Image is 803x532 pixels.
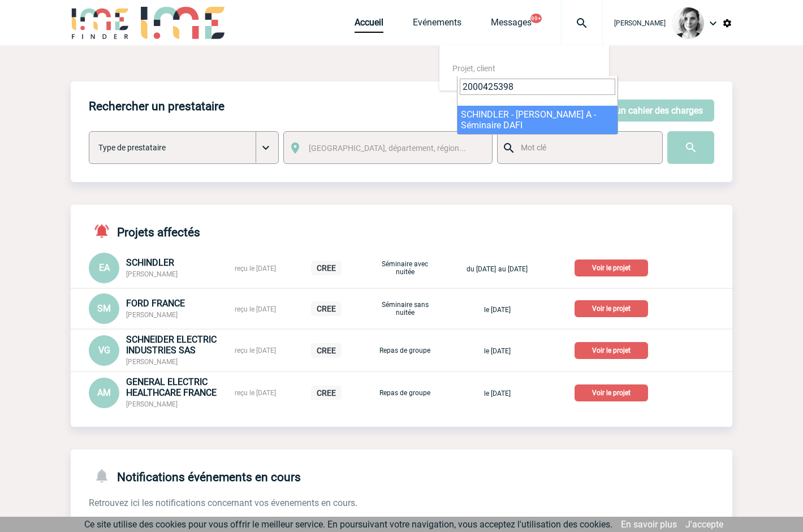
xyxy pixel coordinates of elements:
span: [PERSON_NAME] [126,270,178,278]
span: [PERSON_NAME] [614,19,666,27]
span: [PERSON_NAME] [126,400,178,408]
p: Voir le projet [575,259,648,276]
p: Séminaire sans nuitée [377,301,433,317]
p: Repas de groupe [377,389,433,397]
img: 103019-1.png [672,7,704,39]
span: reçu le [DATE] [235,389,276,397]
span: Projet, client [452,64,495,73]
img: notifications-active-24-px-r.png [93,223,117,239]
span: SCHINDLER [126,257,174,268]
p: CREE [311,301,342,316]
span: le [DATE] [484,390,511,397]
span: le [DATE] [484,306,511,314]
input: Submit [667,131,714,164]
img: IME-Finder [71,7,129,39]
span: reçu le [DATE] [235,265,276,273]
a: Voir le projet [575,387,653,397]
p: Voir le projet [575,384,648,401]
input: Mot clé [518,140,652,155]
a: Evénements [413,17,461,33]
a: Voir le projet [575,344,653,355]
a: Accueil [355,17,383,33]
span: SCHNEIDER ELECTRIC INDUSTRIES SAS [126,334,217,356]
span: FORD FRANCE [126,298,185,309]
span: au [DATE] [498,265,528,273]
span: reçu le [DATE] [235,305,276,313]
a: J'accepte [685,519,723,530]
p: CREE [311,386,342,400]
a: Messages [491,17,532,33]
span: [GEOGRAPHIC_DATA], département, région... [309,144,466,153]
span: le [DATE] [484,347,511,355]
a: Voir le projet [575,262,653,273]
h4: Notifications événements en cours [89,468,301,484]
a: En savoir plus [621,519,677,530]
p: CREE [311,343,342,358]
span: [PERSON_NAME] [126,358,178,366]
span: Ce site utilise des cookies pour vous offrir le meilleur service. En poursuivant votre navigation... [84,519,612,530]
p: CREE [311,261,342,275]
span: SM [97,303,111,314]
span: VG [98,345,110,356]
span: reçu le [DATE] [235,347,276,354]
a: Voir le projet [575,302,653,313]
button: 99+ [530,14,542,23]
h4: Projets affectés [89,223,200,239]
span: [PERSON_NAME] [126,311,178,319]
span: EA [99,262,110,273]
h4: Rechercher un prestataire [89,100,225,113]
img: notifications-24-px-g.png [93,468,117,484]
p: Voir le projet [575,300,648,317]
span: GENERAL ELECTRIC HEALTHCARE FRANCE [126,377,217,398]
span: Retrouvez ici les notifications concernant vos évenements en cours. [89,498,357,508]
p: Repas de groupe [377,347,433,354]
p: Voir le projet [575,342,648,359]
span: AM [97,387,111,398]
li: SCHINDLER - [PERSON_NAME] A - Séminaire DAFI [457,106,618,134]
p: Séminaire avec nuitée [377,260,433,276]
span: du [DATE] [467,265,496,273]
